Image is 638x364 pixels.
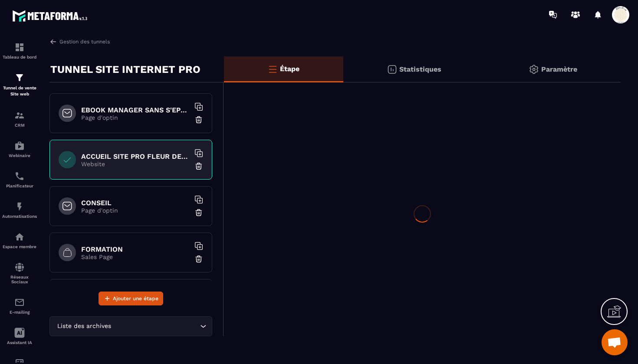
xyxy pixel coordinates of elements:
img: stats.20deebd0.svg [387,64,397,75]
span: Ajouter une étape [113,294,158,303]
img: scheduler [14,171,25,181]
p: Page d'optin [81,207,190,214]
h6: CONSEIL [81,199,190,207]
p: Assistant IA [2,340,37,345]
img: automations [14,141,25,151]
img: social-network [14,262,25,272]
p: Automatisations [2,214,37,219]
a: emailemailE-mailing [2,291,37,321]
a: automationsautomationsAutomatisations [2,195,37,225]
a: Assistant IA [2,321,37,351]
a: Gestion des tunnels [49,38,110,46]
button: Ajouter une étape [99,292,163,305]
p: Webinaire [2,153,37,158]
p: Étape [280,65,299,73]
img: trash [194,208,203,217]
a: automationsautomationsWebinaire [2,134,37,164]
a: formationformationCRM [2,104,37,134]
input: Search for option [113,321,198,331]
p: Espace membre [2,244,37,249]
p: E-mailing [2,310,37,315]
div: Ouvrir le chat [602,329,628,355]
img: arrow [49,38,57,46]
a: formationformationTunnel de vente Site web [2,66,37,104]
img: trash [194,115,203,124]
p: Paramètre [541,65,577,73]
a: automationsautomationsEspace membre [2,225,37,256]
img: logo [12,8,90,24]
img: automations [14,201,25,212]
h6: EBOOK MANAGER SANS S'EPUISER OFFERT [81,106,190,114]
a: social-networksocial-networkRéseaux Sociaux [2,256,37,291]
h6: ACCUEIL SITE PRO FLEUR DE VIE [81,152,190,161]
p: Tableau de bord [2,55,37,59]
p: CRM [2,123,37,128]
img: formation [14,110,25,121]
a: formationformationTableau de bord [2,36,37,66]
img: setting-gr.5f69749f.svg [529,64,539,75]
img: bars-o.4a397970.svg [267,64,278,74]
img: automations [14,232,25,242]
div: Search for option [49,316,212,336]
p: TUNNEL SITE INTERNET PRO [50,61,201,78]
p: Page d'optin [81,114,190,121]
img: email [14,297,25,308]
img: formation [14,42,25,52]
p: Website [81,161,190,167]
img: trash [194,162,203,171]
a: schedulerschedulerPlanificateur [2,164,37,195]
span: Liste des archives [55,321,113,331]
p: Planificateur [2,184,37,188]
p: Statistiques [399,65,441,73]
p: Réseaux Sociaux [2,275,37,284]
h6: FORMATION [81,245,190,253]
img: trash [194,255,203,263]
p: Sales Page [81,253,190,260]
img: formation [14,72,25,83]
p: Tunnel de vente Site web [2,85,37,97]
